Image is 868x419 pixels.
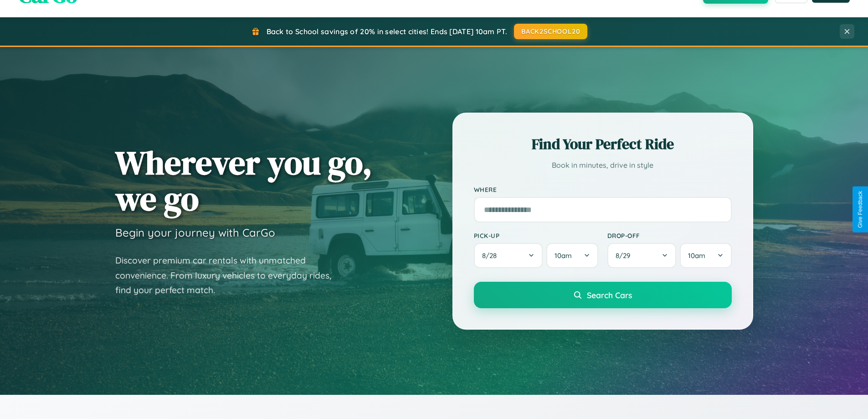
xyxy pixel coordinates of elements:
p: Discover premium car rentals with unmatched convenience. From luxury vehicles to everyday rides, ... [115,253,343,298]
button: 8/29 [607,243,677,268]
button: 8/28 [474,243,543,268]
span: 8 / 29 [616,251,635,260]
button: BACK2SCHOOL20 [514,24,587,39]
span: Search Cars [587,290,632,300]
h1: Wherever you go, we go [115,145,372,217]
span: 10am [555,251,572,260]
h3: Begin your journey with CarGo [115,226,275,239]
label: Pick-up [474,232,598,239]
button: 10am [680,243,731,268]
button: 10am [546,243,598,268]
span: Back to School savings of 20% in select cities! Ends [DATE] 10am PT. [267,27,507,36]
button: Search Cars [474,282,732,308]
label: Where [474,186,732,193]
div: Give Feedback [857,191,863,228]
label: Drop-off [607,232,732,239]
span: 10am [688,251,705,260]
span: 8 / 28 [482,251,501,260]
h2: Find Your Perfect Ride [474,134,732,154]
p: Book in minutes, drive in style [474,159,732,172]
